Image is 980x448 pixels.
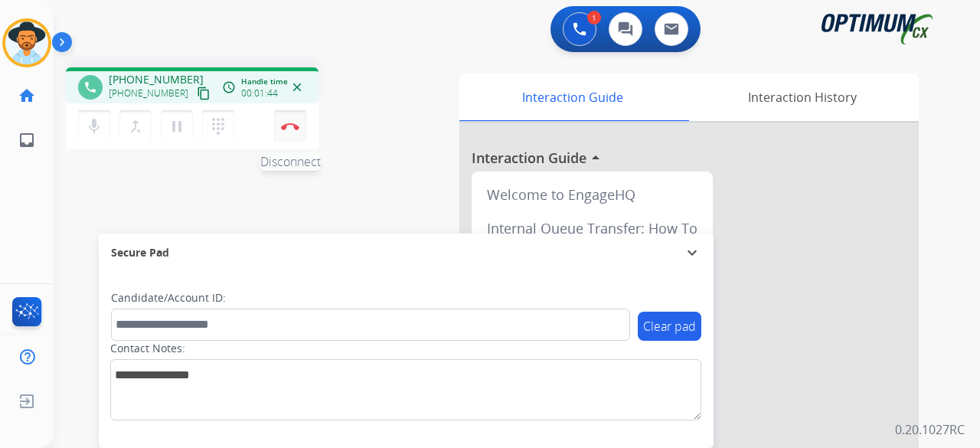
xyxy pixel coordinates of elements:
[18,131,36,149] mat-icon: inbox
[241,87,278,100] span: 00:01:44
[895,420,965,439] p: 0.20.1027RC
[109,72,204,87] span: [PHONE_NUMBER]
[260,152,321,171] span: Disconnect
[111,290,226,306] label: Candidate/Account ID:
[290,80,304,94] mat-icon: close
[478,178,707,211] div: Welcome to EngageHQ
[83,80,97,94] mat-icon: phone
[478,211,707,245] div: Internal Queue Transfer: How To
[459,74,685,121] div: Interaction Guide
[109,87,188,100] span: [PHONE_NUMBER]
[85,117,103,136] mat-icon: mic
[5,21,48,64] img: avatar
[685,74,919,121] div: Interaction History
[209,117,227,136] mat-icon: dialpad
[587,11,601,25] div: 1
[126,117,145,136] mat-icon: merge_type
[274,110,306,142] button: Disconnect
[683,244,701,262] mat-icon: expand_more
[281,123,299,130] img: control
[110,341,185,356] label: Contact Notes:
[18,87,36,105] mat-icon: home
[638,312,701,341] button: Clear pad
[241,76,288,87] span: Handle time
[111,245,169,260] span: Secure Pad
[197,87,211,100] mat-icon: content_copy
[168,117,186,136] mat-icon: pause
[222,80,236,94] mat-icon: access_time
